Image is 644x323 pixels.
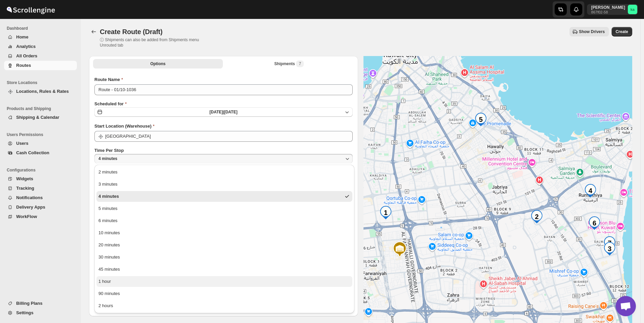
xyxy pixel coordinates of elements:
span: WorkFlow [16,214,37,219]
span: Users [16,141,28,146]
div: 5 [471,110,490,129]
button: Selected Shipments [224,59,354,69]
span: khaled alrashidi [628,5,637,14]
span: Start Location (Warehouse) [94,124,151,129]
text: ka [631,7,635,11]
span: Cash Collection [16,150,49,155]
button: 30 minutes [96,252,352,263]
img: ScrollEngine [5,1,56,18]
button: Delivery Apps [4,203,77,212]
span: Products and Shipping [7,106,78,111]
button: Locations, Rules & Rates [4,87,77,96]
div: 3 [600,239,619,258]
div: 4 [581,181,600,200]
div: 30 minutes [98,254,120,261]
span: Billing Plans [16,301,42,306]
div: 2 [527,207,546,226]
div: 1 hour [98,278,111,285]
button: 20 minutes [96,240,352,250]
div: Shipments [274,60,303,67]
div: 3 minutes [98,181,117,188]
button: 2 minutes [96,167,352,178]
button: 90 minutes [96,288,352,299]
button: 2 hours [96,300,352,311]
button: Tracking [4,184,77,193]
span: Create Route (Draft) [100,28,163,35]
span: [DATE] | [209,110,224,114]
input: Search location [105,131,353,142]
span: All Orders [16,53,37,58]
div: 5 minutes [98,205,117,212]
div: 2 minutes [98,169,117,176]
div: 7 [600,234,619,252]
div: 1 [376,203,395,222]
span: Time Per Stop [94,148,124,153]
div: 6 [585,214,604,233]
button: 3 minutes [96,179,352,190]
button: 10 minutes [96,227,352,238]
button: 5 minutes [96,203,352,214]
div: Open chat [616,296,636,316]
span: Widgets [16,176,33,181]
button: Shipping & Calendar [4,113,77,122]
button: Settings [4,308,77,318]
button: Analytics [4,42,77,51]
button: 4 minutes [96,191,352,202]
button: User menu [587,4,638,15]
span: Dashboard [7,26,78,31]
span: Configurations [7,167,78,173]
span: Show Drivers [579,29,605,34]
span: Options [150,61,166,66]
span: Store Locations [7,80,78,85]
span: Users Permissions [7,132,78,137]
button: Create [612,27,632,36]
button: Home [4,32,77,42]
button: [DATE]|[DATE] [94,107,353,117]
span: Routes [16,63,31,68]
span: Scheduled for [94,101,124,106]
button: All Orders [4,51,77,61]
button: 45 minutes [96,264,352,275]
div: 45 minutes [98,266,120,273]
span: Notifications [16,195,43,200]
div: 4 minutes [98,193,119,200]
button: 1 hour [96,276,352,287]
div: 2 hours [98,302,113,309]
div: 10 minutes [98,230,120,236]
span: 7 [299,61,301,66]
button: Routes [4,61,77,70]
span: Shipping & Calendar [16,115,59,120]
span: Settings [16,310,33,315]
p: [PERSON_NAME] [591,5,625,10]
button: Users [4,139,77,148]
div: 6 minutes [98,217,117,224]
button: Widgets [4,174,77,184]
div: 20 minutes [98,242,120,248]
span: Route Name [94,77,120,82]
div: 90 minutes [98,290,120,297]
button: 4 minutes [94,154,353,163]
button: Show Drivers [569,27,609,36]
button: All Route Options [93,59,223,69]
span: Locations, Rules & Rates [16,89,69,94]
span: Delivery Apps [16,205,45,210]
p: ⓘ Shipments can also be added from Shipments menu Unrouted tab [100,37,209,48]
span: Home [16,34,28,39]
button: Routes [89,27,98,36]
button: WorkFlow [4,212,77,221]
p: 867f02-58 [591,10,625,14]
span: Tracking [16,186,34,191]
span: [DATE] [224,110,237,114]
span: 4 minutes [98,156,117,161]
button: Notifications [4,193,77,203]
div: All Route Options [89,71,358,288]
span: Create [616,29,628,34]
span: Analytics [16,44,36,49]
button: 6 minutes [96,215,352,226]
input: Eg: Bengaluru Route [94,84,353,95]
button: Cash Collection [4,148,77,158]
button: Billing Plans [4,299,77,308]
